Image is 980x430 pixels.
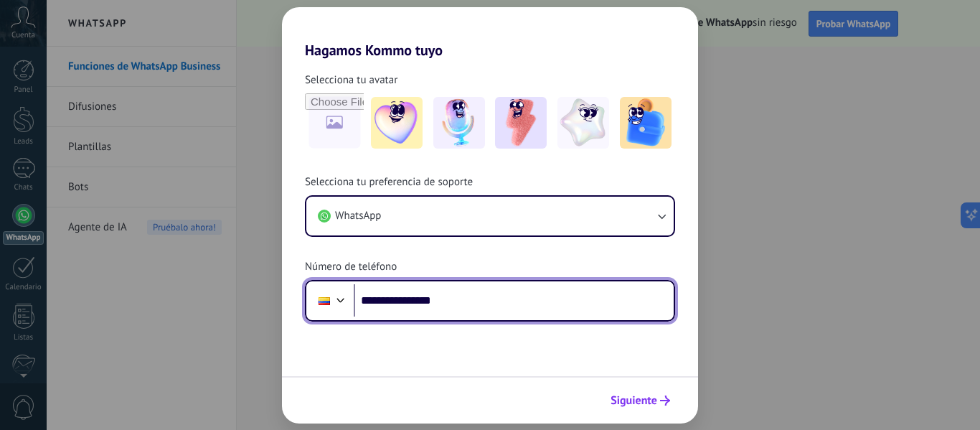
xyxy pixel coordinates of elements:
[305,260,397,274] span: Número de teléfono
[305,175,473,190] span: Selecciona tu preferencia de soporte
[335,209,381,223] span: WhatsApp
[282,7,698,59] h2: Hagamos Kommo tuyo
[433,97,485,149] img: -2.jpeg
[557,97,609,149] img: -4.jpeg
[620,97,672,149] img: -5.jpeg
[611,396,657,406] span: Siguiente
[305,73,397,88] span: Selecciona tu avatar
[306,197,674,235] button: WhatsApp
[311,286,338,316] div: Colombia: + 57
[371,97,423,149] img: -1.jpeg
[495,97,547,149] img: -3.jpeg
[604,388,677,413] button: Siguiente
